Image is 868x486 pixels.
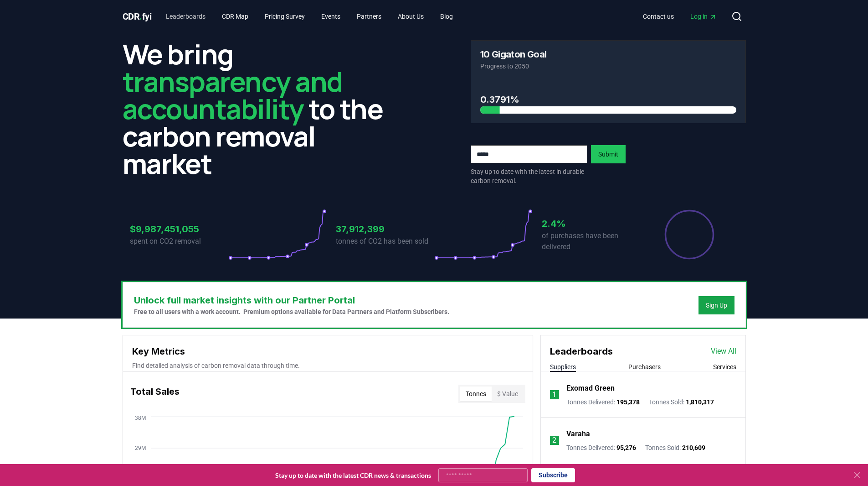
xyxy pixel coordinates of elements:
[132,345,524,358] h3: Key Metrics
[123,10,152,23] a: CDR.fyi
[130,222,228,236] h3: $9,987,451,055
[349,8,389,25] a: Partners
[433,8,460,25] a: Blog
[135,415,146,421] tspan: 38M
[683,8,724,25] a: Log in
[552,435,556,446] p: 2
[336,222,434,236] h3: 37,912,399
[314,8,348,25] a: Events
[706,301,727,310] a: Sign Up
[336,236,434,247] p: tonnes of CO2 has been sold
[552,389,556,400] p: 1
[711,346,736,357] a: View All
[130,236,228,247] p: spent on CO2 removal
[628,362,661,371] button: Purchasers
[123,63,343,127] span: transparency and accountability
[566,397,640,407] p: Tonnes Delivered :
[591,145,626,163] button: Submit
[566,443,636,452] p: Tonnes Delivered :
[159,8,460,25] nav: Main
[682,444,705,451] span: 210,609
[123,40,398,177] h2: We bring to the carbon removal market
[649,397,714,407] p: Tonnes Sold :
[130,385,180,403] h3: Total Sales
[492,387,524,401] button: $ Value
[480,62,736,71] p: Progress to 2050
[135,445,146,451] tspan: 29M
[636,8,681,25] a: Contact us
[542,217,640,230] h3: 2.4%
[132,361,524,370] p: Find detailed analysis of carbon removal data through time.
[713,362,736,371] button: Services
[699,296,734,314] button: Sign Up
[123,11,152,22] span: CDR fyi
[480,93,736,106] h3: 0.3791%
[134,293,449,307] h3: Unlock full market insights with our Partner Portal
[566,383,615,394] a: Exomad Green
[134,307,449,316] p: Free to all users with a work account. Premium options available for Data Partners and Platform S...
[159,8,213,25] a: Leaderboards
[686,398,714,406] span: 1,810,317
[257,8,312,25] a: Pricing Survey
[460,387,492,401] button: Tonnes
[664,209,715,260] div: Percentage of sales delivered
[139,11,142,22] span: .
[550,362,576,371] button: Suppliers
[215,8,256,25] a: CDR Map
[645,443,705,452] p: Tonnes Sold :
[636,8,724,25] nav: Main
[390,8,431,25] a: About Us
[616,398,640,406] span: 195,378
[471,167,587,185] p: Stay up to date with the latest in durable carbon removal.
[616,444,636,451] span: 95,276
[480,50,547,59] h3: 10 Gigaton Goal
[566,429,590,439] a: Varaha
[690,12,717,21] span: Log in
[542,230,640,252] p: of purchases have been delivered
[550,345,613,358] h3: Leaderboards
